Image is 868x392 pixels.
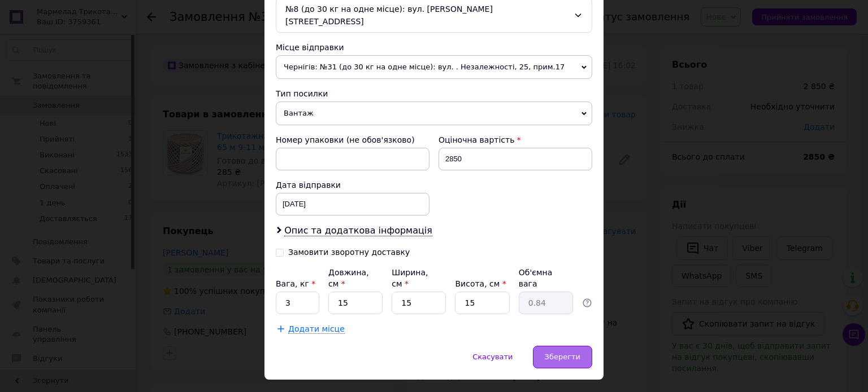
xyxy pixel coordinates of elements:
[276,279,315,288] label: Вага, кг
[276,134,429,146] div: Номер упаковки (не обов'язково)
[288,248,410,257] div: Замовити зворотну доставку
[284,225,432,236] span: Опис та додаткова інформація
[276,55,592,79] span: Чернігів: №31 (до 30 кг на одне місце): вул. . Незалежності, 25, прим.17
[328,268,369,288] label: Довжина, см
[472,353,513,361] span: Скасувати
[455,279,506,288] label: Висота, см
[439,134,592,146] div: Оціночна вартість
[276,102,592,125] span: Вантаж
[276,43,344,52] span: Місце відправки
[392,268,428,288] label: Ширина, см
[288,324,345,334] span: Додати місце
[545,353,580,361] span: Зберегти
[276,179,429,191] div: Дата відправки
[276,89,328,98] span: Тип посилки
[519,267,573,289] div: Об'ємна вага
